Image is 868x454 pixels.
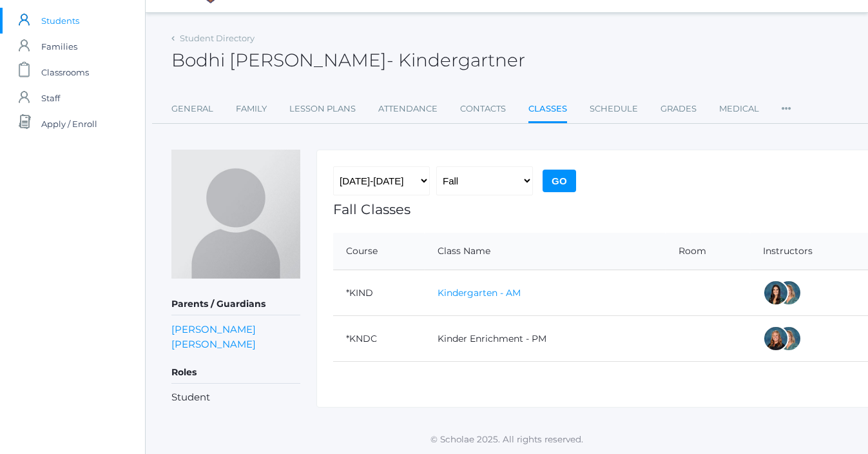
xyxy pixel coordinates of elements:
p: © Scholae 2025. All rights reserved. [146,433,868,446]
a: [PERSON_NAME] [171,337,256,351]
a: Grades [661,96,697,122]
span: Apply / Enroll [41,111,97,137]
h2: Bodhi [PERSON_NAME] [171,50,525,70]
li: Student [171,390,300,405]
a: Lesson Plans [289,96,356,122]
th: Class Name [425,233,665,270]
a: Kindergarten - AM [438,287,521,299]
div: Maureen Doyle [776,326,802,351]
td: *KNDC [333,316,425,362]
a: Attendance [378,96,438,122]
th: Course [333,233,425,270]
a: Kinder Enrichment - PM [438,333,546,344]
th: Room [666,233,750,270]
td: *KIND [333,270,425,316]
h5: Parents / Guardians [171,293,300,315]
a: Student Directory [180,33,255,43]
span: Families [41,34,77,59]
input: Go [543,170,576,192]
span: Students [41,8,79,34]
span: Staff [41,85,60,111]
a: [PERSON_NAME] [171,322,256,337]
a: Classes [528,96,567,124]
div: Maureen Doyle [776,280,802,306]
a: Schedule [590,96,638,122]
a: Medical [719,96,759,122]
a: Family [236,96,267,122]
h5: Roles [171,362,300,384]
a: Contacts [460,96,506,122]
div: Jordyn Dewey [763,280,789,306]
div: Nicole Dean [763,326,789,351]
a: General [171,96,213,122]
img: Bodhi Dreher [171,150,300,279]
span: - Kindergartner [387,49,525,71]
span: Classrooms [41,59,89,85]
